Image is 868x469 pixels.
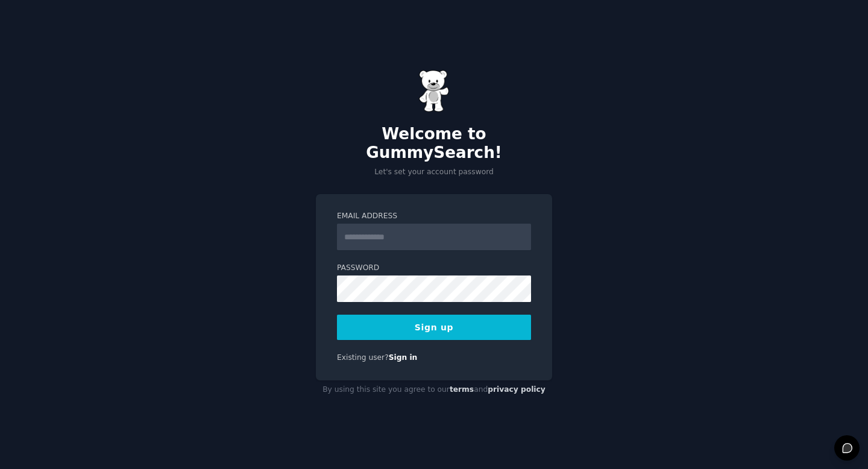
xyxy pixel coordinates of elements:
[419,70,449,112] img: Gummy Bear
[337,263,531,274] label: Password
[450,385,474,394] a: terms
[316,125,552,163] h2: Welcome to GummySearch!
[389,353,418,362] a: Sign in
[337,315,531,340] button: Sign up
[337,211,531,222] label: Email Address
[316,167,552,178] p: Let's set your account password
[316,380,552,400] div: By using this site you agree to our and
[488,385,546,394] a: privacy policy
[337,353,389,362] span: Existing user?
